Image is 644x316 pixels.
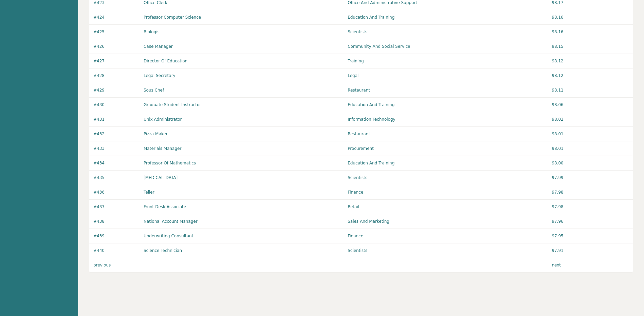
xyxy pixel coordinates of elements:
p: 98.16 [552,14,629,20]
p: #437 [93,204,140,210]
p: 98.12 [552,58,629,64]
a: Science Technician [144,248,182,253]
p: Information Technology [348,116,548,122]
p: #428 [93,73,140,79]
a: previous [93,263,111,268]
p: 98.00 [552,160,629,166]
a: Front Desk Associate [144,204,186,209]
a: next [552,263,561,268]
p: #424 [93,14,140,20]
p: 98.15 [552,43,629,50]
p: 97.99 [552,175,629,181]
a: Case Manager [144,44,173,49]
p: 98.02 [552,116,629,122]
p: Scientists [348,175,548,181]
p: #440 [93,248,140,254]
p: #433 [93,145,140,152]
a: Legal Secretary [144,73,176,78]
p: 97.98 [552,189,629,195]
p: Legal [348,73,548,79]
p: 97.98 [552,204,629,210]
p: 98.11 [552,87,629,93]
a: Professor Computer Science [144,15,201,20]
a: Director Of Education [144,59,187,63]
p: Restaurant [348,131,548,137]
p: 98.06 [552,102,629,108]
p: #434 [93,160,140,166]
p: #436 [93,189,140,195]
p: 97.96 [552,218,629,224]
p: Community And Social Service [348,43,548,50]
a: Pizza Maker [144,132,168,136]
p: 98.16 [552,29,629,35]
p: Retail [348,204,548,210]
p: Scientists [348,248,548,254]
p: Procurement [348,145,548,152]
a: Underwriting Consultant [144,234,193,238]
a: Materials Manager [144,146,181,151]
p: Training [348,58,548,64]
a: [MEDICAL_DATA] [144,175,178,180]
p: #429 [93,87,140,93]
p: Finance [348,189,548,195]
a: Graduate Student Instructor [144,102,201,107]
p: #427 [93,58,140,64]
p: 98.12 [552,73,629,79]
p: Sales And Marketing [348,218,548,224]
p: #438 [93,218,140,224]
p: Scientists [348,29,548,35]
p: #431 [93,116,140,122]
a: National Account Manager [144,219,198,224]
p: #426 [93,43,140,50]
p: #425 [93,29,140,35]
p: 97.95 [552,233,629,239]
p: #439 [93,233,140,239]
a: Professor Of Mathematics [144,161,196,165]
p: Education And Training [348,102,548,108]
a: Biologist [144,29,161,34]
p: #432 [93,131,140,137]
p: 98.01 [552,131,629,137]
a: Teller [144,190,154,195]
p: Restaurant [348,87,548,93]
p: Education And Training [348,14,548,20]
p: #430 [93,102,140,108]
a: Unix Administrator [144,117,182,122]
p: 97.91 [552,248,629,254]
p: Finance [348,233,548,239]
a: Office Clerk [144,0,167,5]
a: Sous Chef [144,88,164,93]
p: 98.01 [552,145,629,152]
p: Education And Training [348,160,548,166]
p: #435 [93,175,140,181]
